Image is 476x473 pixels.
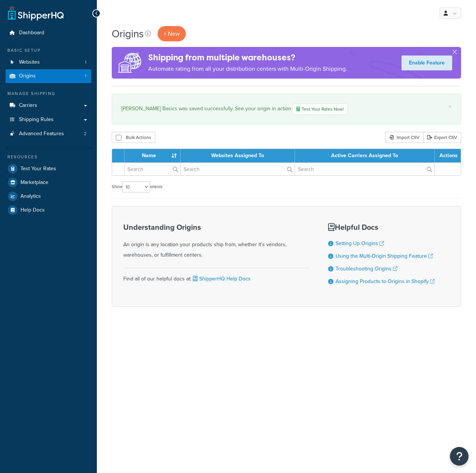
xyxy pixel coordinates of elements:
[20,180,48,186] span: Marketplace
[6,91,91,97] div: Manage Shipping
[6,127,91,141] a: Advanced Features 2
[124,149,181,162] th: Name
[20,207,45,213] span: Help Docs
[20,166,56,172] span: Test Your Rates
[448,104,451,109] a: ×
[191,275,251,283] a: ShipperHQ Help Docs
[6,203,91,217] a: Help Docs
[6,162,91,175] a: Test Your Rates
[295,163,434,175] input: Search
[336,252,433,260] a: Using the Multi-Origin Shipping Feature
[292,104,348,115] a: Test Your Rates Now!
[336,277,435,285] a: Assigning Products to Origins in Shopify
[112,181,162,193] label: Show entries
[158,26,186,41] a: + New
[181,163,295,175] input: Search
[6,190,91,203] a: Analytics
[123,223,310,231] h3: Understanding Origins
[112,47,148,79] img: ad-origins-multi-dfa493678c5a35abed25fd24b4b8a3fa3505936ce257c16c00bdefe2f3200be3.png
[124,163,180,175] input: Search
[19,102,37,109] span: Carriers
[123,268,310,284] div: Find all of our helpful docs at:
[450,447,469,466] button: Open Resource Center
[19,117,54,123] span: Shipping Rules
[6,127,91,141] li: Advanced Features
[385,132,423,143] div: Import CSV
[6,99,91,112] a: Carriers
[19,30,44,36] span: Dashboard
[6,69,91,83] a: Origins 1
[85,73,86,79] span: 1
[423,132,461,143] a: Export CSV
[20,193,41,200] span: Analytics
[181,149,295,162] th: Websites Assigned To
[336,265,397,273] a: Troubleshooting Origins
[6,55,91,69] li: Websites
[85,59,86,66] span: 1
[112,26,144,41] h1: Origins
[6,154,91,160] div: Resources
[402,55,452,70] a: Enable Feature
[336,239,384,247] a: Setting Up Origins
[123,223,310,260] div: An origin is any location your products ship from, whether it's vendors, warehouses, or fulfillme...
[6,26,91,40] a: Dashboard
[19,59,40,66] span: Websites
[6,176,91,189] a: Marketplace
[122,181,150,193] select: Showentries
[148,64,347,74] p: Automate rating from all your distribution centers with Multi-Origin Shipping.
[6,113,91,127] a: Shipping Rules
[328,223,435,231] h3: Helpful Docs
[164,29,180,38] span: + New
[121,104,451,115] div: [PERSON_NAME] Basics was saved successfully. See your origin in action
[295,149,435,162] th: Active Carriers Assigned To
[19,131,64,137] span: Advanced Features
[148,51,347,64] h4: Shipping from multiple warehouses?
[8,6,64,20] a: ShipperHQ Home
[84,131,86,137] span: 2
[6,55,91,69] a: Websites 1
[19,73,36,79] span: Origins
[435,149,461,162] th: Actions
[6,69,91,83] li: Origins
[112,132,155,143] button: Bulk Actions
[6,47,91,54] div: Basic Setup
